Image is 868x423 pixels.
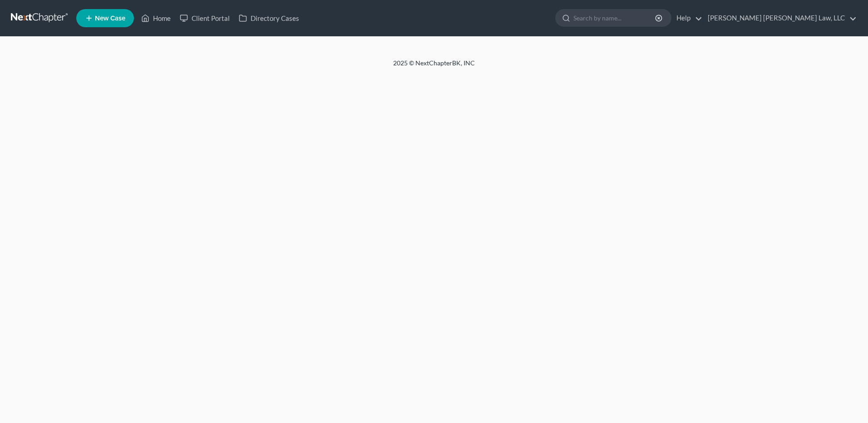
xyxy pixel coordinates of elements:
[95,15,125,22] span: New Case
[573,10,656,26] input: Search by name...
[175,10,234,26] a: Client Portal
[137,10,175,26] a: Home
[703,10,857,26] a: [PERSON_NAME] [PERSON_NAME] Law, LLC
[672,10,702,26] a: Help
[175,59,693,75] div: 2025 © NextChapterBK, INC
[234,10,304,26] a: Directory Cases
